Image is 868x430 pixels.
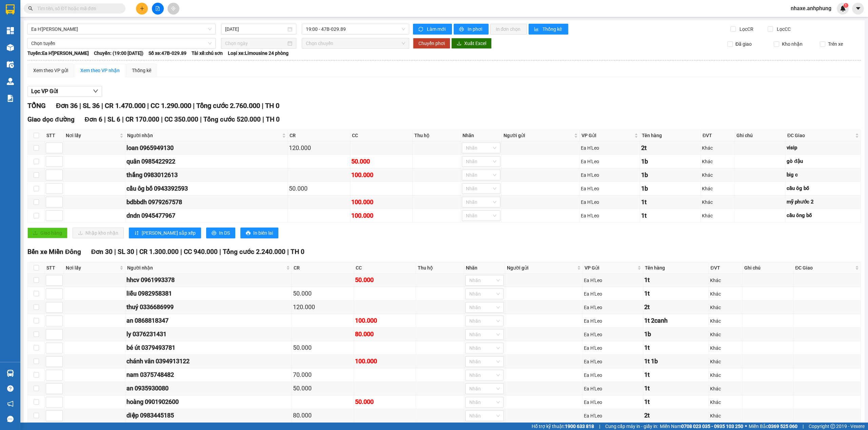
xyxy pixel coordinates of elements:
[787,212,860,220] div: cầu ông bố
[644,316,707,325] div: 1t 2canh
[644,370,707,380] div: 1t
[534,27,540,32] span: bar-chart
[583,314,643,328] td: Ea H'Leo
[581,132,633,139] span: VP Gửi
[710,304,742,311] div: Khác
[351,211,411,220] div: 100.000
[583,368,643,382] td: Ea H'Leo
[28,6,33,11] span: search
[266,115,280,123] span: TH 0
[580,209,640,222] td: Ea H'Leo
[265,102,279,110] span: TH 0
[354,262,416,274] th: CC
[583,287,643,301] td: Ea H'Leo
[803,423,804,430] span: |
[355,316,415,325] div: 100.000
[580,155,640,168] td: Ea H'Leo
[126,397,291,407] div: hoàng 0901902600
[126,170,287,180] div: thắng 0983012613
[351,197,411,207] div: 100.000
[289,184,349,193] div: 50.000
[91,248,113,256] span: Đơn 30
[206,228,235,238] button: printerIn DS
[292,262,354,274] th: CR
[118,248,134,256] span: SL 30
[151,102,191,110] span: CC 1.290.000
[681,424,743,429] strong: 0708 023 035 - 0935 103 250
[293,302,353,312] div: 120.000
[262,102,263,110] span: |
[710,290,742,298] div: Khác
[584,290,642,298] div: Ea H'Leo
[855,5,861,12] span: caret-down
[27,248,81,256] span: Bến xe Miền Đông
[27,50,89,56] b: Tuyến: Ea H'[PERSON_NAME]
[454,24,489,35] button: printerIn phơi
[171,6,176,11] span: aim
[710,331,742,338] div: Khác
[293,289,353,298] div: 50.000
[787,132,854,139] span: ĐC Giao
[126,275,291,285] div: hhcv 0961993378
[351,170,411,180] div: 100.000
[468,25,483,33] span: In phơi
[466,264,503,272] div: Nhãn
[149,49,186,57] span: Số xe: 47B-029.89
[45,130,64,141] th: STT
[583,355,643,368] td: Ea H'Leo
[418,27,424,32] span: sync
[584,317,642,325] div: Ea H'Leo
[193,102,195,110] span: |
[825,40,846,48] span: Trên xe
[644,411,707,420] div: 2t
[126,211,287,220] div: dndn 0945477967
[745,425,747,428] span: ⚪️
[710,344,742,352] div: Khác
[710,399,742,406] div: Khác
[155,6,160,11] span: file-add
[702,198,733,206] div: Khác
[6,4,15,15] img: logo-vxr
[641,157,699,166] div: 1b
[293,343,353,352] div: 50.000
[136,3,148,15] button: plus
[583,409,643,423] td: Ea H'Leo
[580,141,640,155] td: Ea H'Leo
[212,231,216,236] span: printer
[644,329,707,339] div: 1b
[710,412,742,420] div: Khác
[660,423,743,430] span: Miền Nam
[581,144,639,152] div: Ea H'Leo
[710,358,742,365] div: Khác
[644,384,707,393] div: 1t
[161,115,163,123] span: |
[27,86,102,97] button: Lọc VP Gửi
[27,228,67,238] button: uploadGiao hàng
[840,5,846,12] img: icon-new-feature
[584,331,642,338] div: Ea H'Leo
[196,102,260,110] span: Tổng cước 2.760.000
[139,248,179,256] span: CR 1.300.000
[580,182,640,195] td: Ea H'Leo
[253,229,273,237] span: In biên lai
[581,171,639,179] div: Ea H'Leo
[223,248,285,256] span: Tổng cước 2.240.000
[37,5,117,12] input: Tìm tên, số ĐT hoặc mã đơn
[126,197,287,207] div: bdbbdh 0979267578
[702,158,733,165] div: Khác
[583,274,643,287] td: Ea H'Leo
[787,198,860,206] div: mỹ phước 2
[643,262,709,274] th: Tên hàng
[66,132,118,139] span: Nơi lấy
[45,262,64,274] th: STT
[427,25,447,33] span: Làm mới
[644,275,707,285] div: 1t
[306,24,406,34] span: 19:00 - 47B-029.89
[737,25,754,33] span: Lọc CR
[129,228,201,238] button: sort-ascending[PERSON_NAME] sắp xếp
[768,424,797,429] strong: 0369 525 060
[605,423,658,430] span: Cung cấp máy in - giấy in:
[583,382,643,395] td: Ea H'Leo
[743,262,793,274] th: Ghi chú
[31,87,58,95] span: Lọc VP Gửi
